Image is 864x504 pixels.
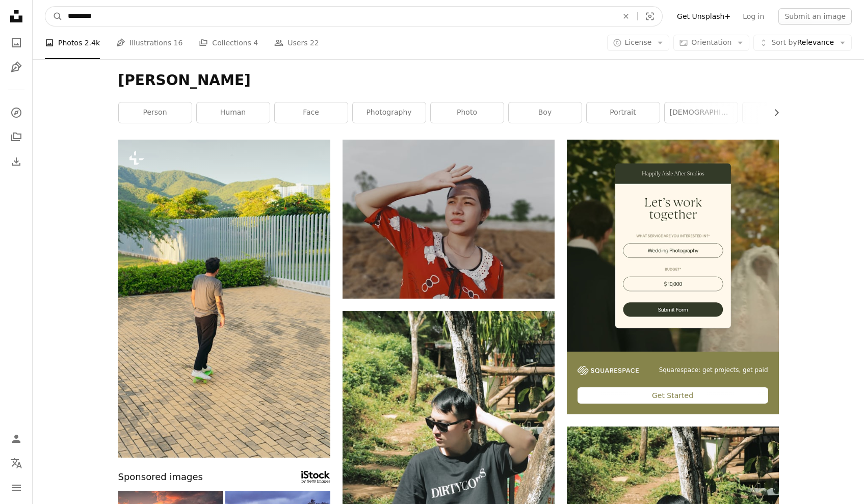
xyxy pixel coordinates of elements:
a: human [197,102,270,123]
form: Find visuals sitewide [45,6,663,26]
a: Get Unsplash+ [671,8,737,24]
img: file-1747939142011-51e5cc87e3c9 [578,366,639,375]
a: Young man arriving at college on a skateboard [118,294,330,303]
button: Submit an image [778,8,852,24]
button: Menu [6,478,27,498]
span: 22 [310,37,319,48]
a: Photos [6,33,27,53]
button: Visual search [638,7,662,26]
button: Clear [615,7,637,26]
span: 4 [253,37,258,48]
a: photo [431,102,504,123]
button: scroll list to the right [767,102,779,123]
button: Language [6,453,27,473]
button: Orientation [673,35,749,51]
button: Sort byRelevance [753,35,852,51]
span: License [625,38,652,46]
a: [DEMOGRAPHIC_DATA] [665,102,738,123]
span: Orientation [691,38,731,46]
div: Get Started [578,387,768,404]
a: Collections [6,127,27,147]
a: a man sitting in a chair with his hand on his head [343,465,555,474]
a: Explore [6,102,27,123]
a: Squarespace: get projects, get paidGet Started [567,140,779,414]
a: Log in / Sign up [6,429,27,449]
span: Sort by [771,38,797,46]
img: Young man arriving at college on a skateboard [118,140,330,458]
a: Users 22 [274,26,319,59]
a: Illustrations [6,57,27,77]
a: Collections 4 [199,26,258,59]
a: Home — Unsplash [6,6,27,29]
a: Illustrations 16 [116,26,182,59]
span: 16 [174,37,183,48]
span: Relevance [771,38,834,48]
h1: [PERSON_NAME] [118,71,779,90]
a: face [275,102,348,123]
span: Sponsored images [118,470,203,485]
a: boy [509,102,582,123]
a: person [119,102,192,123]
span: Squarespace: get projects, get paid [659,366,768,375]
a: woman in red and white floral shirt raising her hands [343,214,555,223]
img: woman in red and white floral shirt raising her hands [343,140,555,299]
img: file-1747939393036-2c53a76c450aimage [567,140,779,352]
a: photography [353,102,426,123]
button: Search Unsplash [45,7,63,26]
a: Download History [6,151,27,172]
a: head [743,102,816,123]
button: License [607,35,670,51]
a: Log in [737,8,770,24]
a: portrait [587,102,660,123]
